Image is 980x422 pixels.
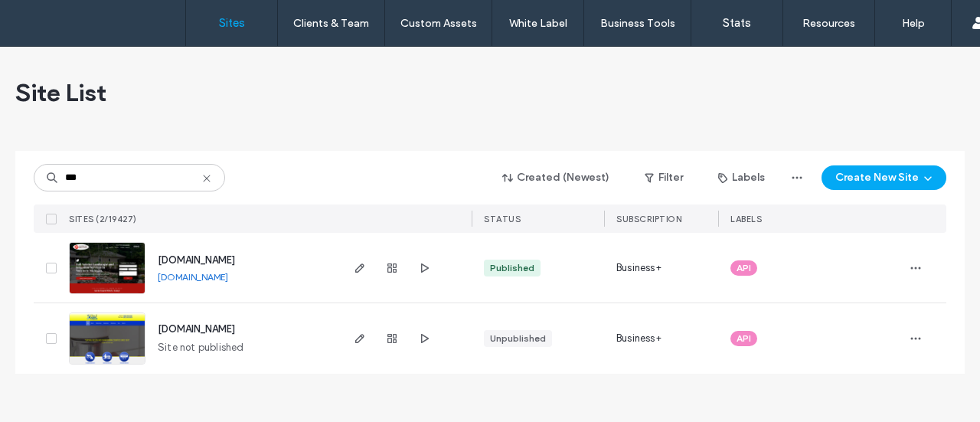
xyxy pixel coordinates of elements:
label: Custom Assets [400,17,477,30]
span: SITES (2/19427) [69,214,137,224]
span: Business+ [616,260,661,276]
label: Business Tools [600,17,675,30]
label: Help [902,17,925,30]
span: API [737,261,751,275]
span: API [737,332,751,345]
span: STATUS [484,214,521,224]
label: Stats [723,16,751,30]
a: [DOMAIN_NAME] [158,254,235,266]
button: Create New Site [822,165,946,190]
label: Clients & Team [293,17,369,30]
span: Help [34,11,66,25]
span: Site List [15,77,106,108]
label: White Label [509,17,567,30]
span: Business+ [616,331,661,346]
button: Filter [629,165,698,190]
div: Unpublished [490,332,546,345]
span: Site not published [158,340,244,355]
button: Labels [704,165,779,190]
span: SUBSCRIPTION [616,214,681,224]
label: Sites [219,16,245,30]
span: LABELS [730,214,762,224]
div: Published [490,261,534,275]
button: Created (Newest) [489,165,623,190]
label: Resources [802,17,855,30]
a: [DOMAIN_NAME] [158,271,228,283]
a: [DOMAIN_NAME] [158,323,235,335]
